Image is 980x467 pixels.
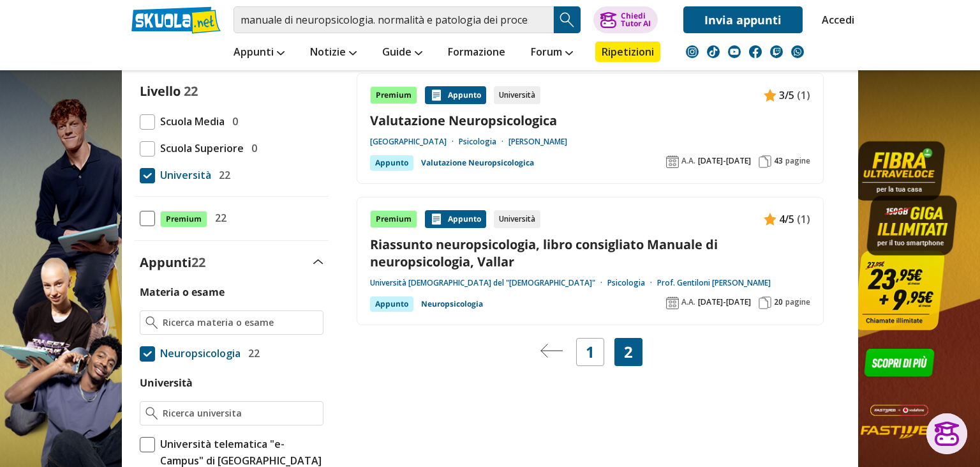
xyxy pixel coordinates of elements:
[243,345,260,362] span: 22
[430,89,443,102] img: Appunti contenuto
[509,137,567,147] a: [PERSON_NAME]
[749,45,762,58] img: facebook
[370,296,413,312] div: Appunto
[764,213,776,226] img: Appunti contenuto
[707,45,720,58] img: tiktok
[791,45,804,58] img: WhatsApp
[155,140,244,157] span: Scuola Superiore
[681,156,695,166] span: A.A.
[445,42,509,65] a: Formazione
[459,137,509,147] a: Psicologia
[558,10,577,29] img: Cerca appunti, riassunti o versioni
[494,86,540,104] div: Università
[698,156,751,166] span: [DATE]-[DATE]
[370,236,810,270] a: Riassunto neuropsicologia, libro consigliato Manuale di neuropsicologia, Vallar
[586,343,595,361] a: 1
[160,211,207,227] span: Premium
[140,82,181,100] label: Livello
[230,42,288,65] a: Appunti
[698,297,751,307] span: [DATE]-[DATE]
[774,156,783,166] span: 43
[681,297,695,307] span: A.A.
[370,210,417,228] div: Premium
[822,6,849,33] a: Accedi
[494,210,540,228] div: Università
[155,167,211,183] span: Università
[155,345,241,362] span: Neuropsicologia
[430,213,443,226] img: Appunti contenuto
[140,254,205,271] label: Appunti
[357,338,824,366] nav: Navigazione pagine
[683,6,803,33] a: Invia appunti
[764,89,776,102] img: Appunti contenuto
[421,155,534,171] a: Valutazione Neuropsicologica
[528,42,576,65] a: Forum
[155,113,225,130] span: Scuola Media
[666,155,679,168] img: Anno accademico
[140,376,193,390] label: Università
[370,112,810,129] a: Valutazione Neuropsicologica
[595,42,660,62] a: Ripetizioni
[686,45,699,58] img: instagram
[779,211,794,227] span: 4/5
[210,210,226,226] span: 22
[145,407,158,420] img: Ricerca universita
[425,86,486,104] div: Appunto
[370,155,413,171] div: Appunto
[593,6,658,33] button: ChiediTutor AI
[163,407,318,420] input: Ricerca universita
[540,343,563,361] a: Pagina precedente
[728,45,741,58] img: youtube
[140,285,225,299] label: Materia o esame
[774,297,783,307] span: 20
[313,259,323,264] img: Apri e chiudi sezione
[191,254,205,271] span: 22
[770,45,783,58] img: twitch
[797,87,810,103] span: (1)
[370,86,417,104] div: Premium
[621,12,651,27] div: Chiedi Tutor AI
[666,296,679,309] img: Anno accademico
[540,344,563,358] img: Pagina precedente
[379,42,426,65] a: Guide
[785,297,810,307] span: pagine
[227,113,238,130] span: 0
[214,167,230,183] span: 22
[624,343,633,361] span: 2
[554,6,581,33] button: Search Button
[370,137,459,147] a: [GEOGRAPHIC_DATA]
[234,6,554,33] input: Cerca appunti, riassunti o versioni
[759,155,771,168] img: Pagine
[370,278,607,288] a: Università [DEMOGRAPHIC_DATA] del "[DEMOGRAPHIC_DATA]"
[145,316,158,329] img: Ricerca materia o esame
[779,87,794,103] span: 3/5
[425,210,486,228] div: Appunto
[607,278,657,288] a: Psicologia
[785,156,810,166] span: pagine
[163,316,318,329] input: Ricerca materia o esame
[759,296,771,309] img: Pagine
[797,211,810,227] span: (1)
[421,296,483,312] a: Neuropsicologia
[184,82,198,100] span: 22
[246,140,257,157] span: 0
[657,278,771,288] a: Prof. Gentiloni [PERSON_NAME]
[307,42,360,65] a: Notizie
